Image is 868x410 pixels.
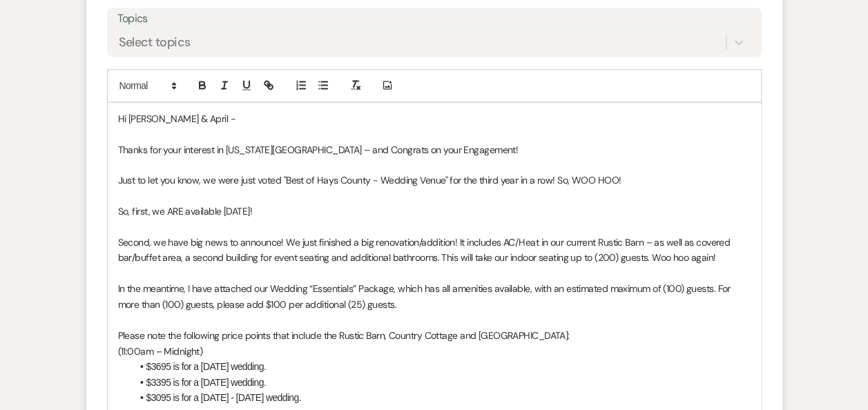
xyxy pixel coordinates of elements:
p: Please note the following price points that include the Rustic Barn, Country Cottage and [GEOGRAP... [118,327,751,342]
p: (11:00am – Midnight) [118,343,751,358]
span: Second, we have big news to announce! We just finished a big renovation/addition! It includes AC/... [118,236,733,264]
li: $3395 is for a [DATE] wedding. [132,374,751,389]
p: In the meantime, I have attached our Wedding “Essentials” Package, which has all amenities availa... [118,281,751,312]
li: $3695 is for a [DATE] wedding. [132,358,751,373]
li: $3095 is for a [DATE] - [DATE] wedding. [132,389,751,404]
p: So, first, we ARE available [DATE]! [118,204,751,219]
p: Just to let you know, we were just voted "Best of Hays County - Wedding Venue" for the third year... [118,173,751,188]
label: Topics [117,9,751,29]
p: Hi [PERSON_NAME] & April - [118,111,751,126]
div: Select topics [119,32,191,51]
p: Thanks for your interest in [US_STATE][GEOGRAPHIC_DATA] – and Congrats on your Engagement! [118,142,751,157]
